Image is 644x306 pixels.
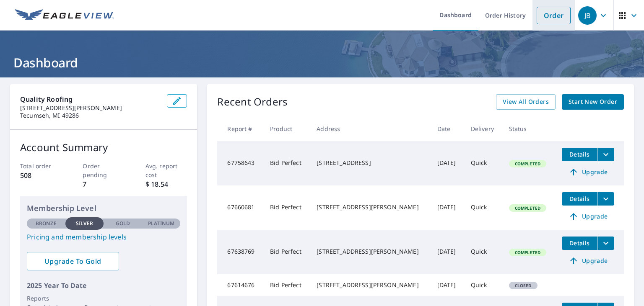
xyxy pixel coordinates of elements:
span: Completed [510,205,545,211]
th: Address [310,116,430,141]
td: Bid Perfect [263,185,310,230]
td: Quick [464,274,502,296]
a: Pricing and membership levels [27,232,180,242]
div: [STREET_ADDRESS][PERSON_NAME] [317,203,423,211]
span: Upgrade [567,211,609,221]
p: 7 [83,179,125,189]
th: Date [431,116,464,141]
td: 67758643 [217,141,263,185]
span: Details [567,195,592,203]
a: Start New Order [562,94,624,110]
td: 67614676 [217,274,263,296]
p: 508 [20,170,62,180]
p: Silver [76,220,93,227]
th: Product [263,116,310,141]
td: Bid Perfect [263,274,310,296]
td: 67638769 [217,230,263,274]
p: Gold [116,220,130,227]
a: Upgrade [562,165,614,179]
span: Details [567,150,592,158]
p: Quality Roofing [20,94,160,104]
td: [DATE] [431,230,464,274]
td: Bid Perfect [263,230,310,274]
button: filesDropdownBtn-67758643 [597,148,614,161]
p: 2025 Year To Date [27,280,180,291]
a: Upgrade To Gold [27,252,119,270]
td: Bid Perfect [263,141,310,185]
a: Order [537,7,571,24]
span: Details [567,239,592,247]
span: Upgrade [567,167,609,177]
button: filesDropdownBtn-67638769 [597,237,614,250]
p: $ 18.54 [145,179,187,189]
img: EV Logo [15,9,114,22]
div: [STREET_ADDRESS][PERSON_NAME] [317,281,423,289]
th: Report # [217,116,263,141]
button: detailsBtn-67660681 [562,192,597,206]
p: Tecumseh, MI 49286 [20,112,160,119]
button: detailsBtn-67758643 [562,148,597,161]
td: [DATE] [431,274,464,296]
td: 67660681 [217,185,263,230]
td: Quick [464,230,502,274]
p: Bronze [36,220,57,227]
th: Status [502,116,556,141]
a: View All Orders [496,94,556,110]
th: Delivery [464,116,502,141]
p: [STREET_ADDRESS][PERSON_NAME] [20,104,160,112]
p: Order pending [83,162,125,179]
a: Upgrade [562,210,614,223]
div: JB [578,6,597,25]
td: Quick [464,141,502,185]
a: Upgrade [562,254,614,267]
p: Avg. report cost [145,162,187,179]
span: Start New Order [569,97,617,107]
button: detailsBtn-67638769 [562,237,597,250]
span: Completed [510,249,545,255]
span: Closed [510,283,537,288]
span: Upgrade To Gold [34,257,112,266]
p: Platinum [148,220,174,227]
button: filesDropdownBtn-67660681 [597,192,614,206]
td: [DATE] [431,185,464,230]
span: View All Orders [503,97,549,107]
span: Upgrade [567,256,609,266]
p: Total order [20,162,62,170]
div: [STREET_ADDRESS] [317,159,423,167]
span: Completed [510,161,545,167]
td: [DATE] [431,141,464,185]
p: Recent Orders [217,94,288,110]
h1: Dashboard [10,54,634,71]
p: Account Summary [20,140,187,155]
p: Membership Level [27,203,180,214]
div: [STREET_ADDRESS][PERSON_NAME] [317,247,423,256]
td: Quick [464,185,502,230]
